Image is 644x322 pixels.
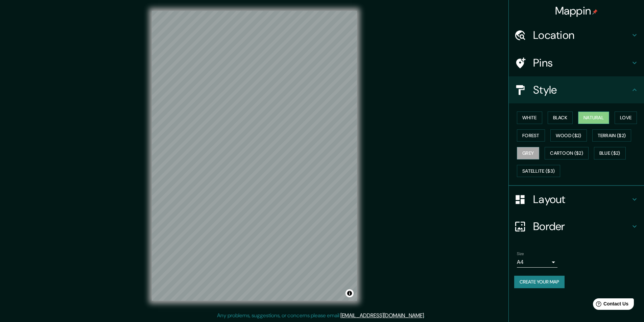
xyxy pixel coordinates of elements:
button: Forest [517,129,545,142]
canvas: Map [152,11,357,301]
button: Terrain ($2) [592,129,631,142]
div: . [425,312,426,320]
h4: Location [533,28,630,42]
button: White [517,112,542,124]
div: Pins [509,49,644,76]
h4: Border [533,220,630,233]
button: Grey [517,147,539,159]
img: pin-icon.png [592,9,598,15]
button: Cartoon ($2) [545,147,589,159]
div: Layout [509,186,644,213]
h4: Pins [533,56,630,70]
button: Black [548,112,573,124]
button: Create your map [514,276,565,288]
button: Wood ($2) [550,129,587,142]
div: Style [509,76,644,103]
button: Toggle attribution [345,289,354,297]
iframe: Help widget launcher [584,296,637,315]
h4: Mappin [555,4,598,18]
h4: Layout [533,193,630,206]
h4: Style [533,83,630,97]
div: Border [509,213,644,240]
div: . [426,312,427,320]
div: A4 [517,257,557,268]
p: Any problems, suggestions, or concerns please email . [217,312,425,320]
button: Natural [578,112,609,124]
label: Size [517,251,524,257]
button: Love [615,112,637,124]
button: Satellite ($3) [517,165,560,177]
a: [EMAIL_ADDRESS][DOMAIN_NAME] [340,312,424,319]
button: Blue ($2) [594,147,626,159]
div: Location [509,22,644,49]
